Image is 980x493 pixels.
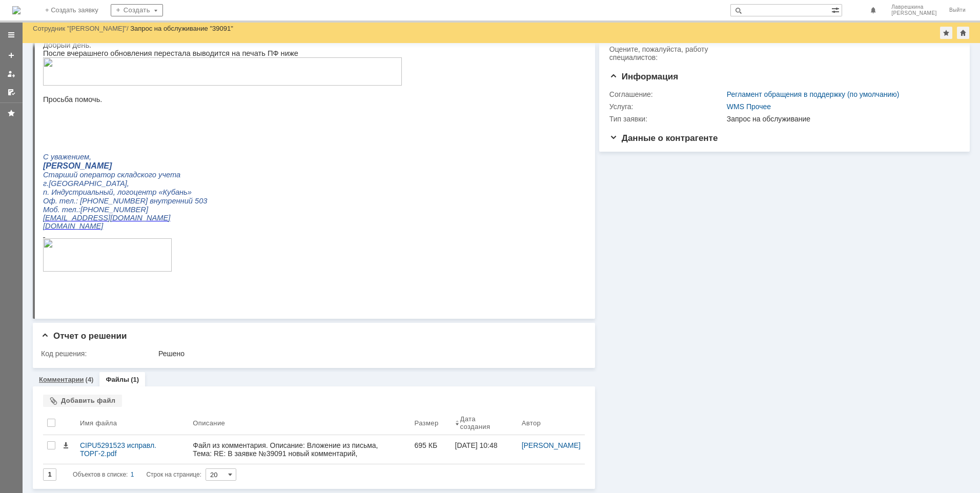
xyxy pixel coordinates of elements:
[957,27,969,39] div: Сделать домашней страницей
[76,411,189,435] th: Имя файла
[609,102,725,111] div: Услуга:
[609,133,718,143] span: Данные о контрагенте
[73,471,128,478] span: Объектов в списке:
[891,4,937,10] span: Лаврешкина
[455,441,498,449] div: [DATE] 10:48
[193,419,225,427] div: Описание
[518,411,585,435] th: Автор
[73,468,201,481] i: Строк на странице:
[460,415,505,430] div: Дата создания
[727,102,771,111] a: WMS Прочее
[80,441,185,458] div: CIPU5291523 исправл. ТОРГ-2.pdf
[609,90,725,98] div: Соглашение:
[411,411,451,435] th: Размер
[131,468,134,481] div: 1
[727,90,900,98] a: Регламент обращения в поддержку (по умолчанию)
[831,5,842,14] span: Расширенный поиск
[891,10,937,16] span: [PERSON_NAME]
[522,419,541,427] div: Автор
[609,72,678,81] span: Информация
[415,419,439,427] div: Размер
[33,25,127,32] a: Сотрудник "[PERSON_NAME]"
[80,419,117,427] div: Имя файла
[451,411,518,435] th: Дата создания
[12,6,21,14] img: logo
[3,84,19,100] a: Мои согласования
[415,441,447,449] div: 695 КБ
[106,376,129,383] a: Файлы
[609,45,725,61] div: Oцените, пожалуйста, работу специалистов:
[41,350,156,358] div: Код решения:
[3,47,19,64] a: Создать заявку
[12,6,21,14] a: Перейти на домашнюю страницу
[33,25,130,32] div: /
[39,376,84,383] a: Комментарии
[193,441,406,474] div: Файл из комментария. Описание: Вложение из письма, Тема: RE: В заявке №39091 новый комментарий, О...
[111,4,163,16] div: Создать
[940,27,952,39] div: Добавить в избранное
[609,115,725,123] div: Тип заявки:
[727,115,954,123] div: Запрос на обслуживание
[3,66,19,82] a: Мои заявки
[86,376,94,383] div: (4)
[158,350,579,358] div: Решено
[130,25,233,32] div: Запрос на обслуживание "39091"
[62,441,70,449] span: Скачать файл
[131,376,139,383] div: (1)
[41,331,127,341] span: Отчет о решении
[522,441,581,449] a: [PERSON_NAME]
